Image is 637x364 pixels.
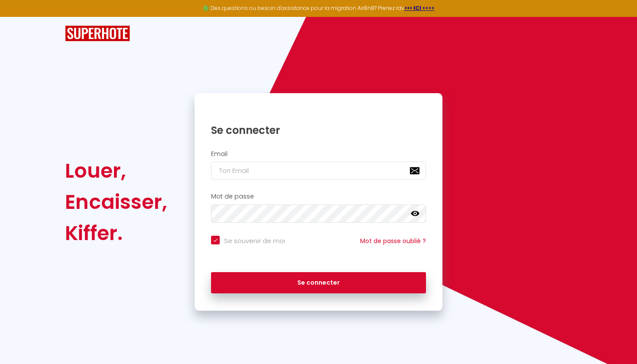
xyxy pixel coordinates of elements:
[211,162,426,180] input: Ton Email
[65,186,167,218] div: Encaisser,
[65,26,130,42] img: SuperHote logo
[211,272,426,294] button: Se connecter
[404,4,435,12] a: >>> ICI <<<<
[211,193,426,200] h2: Mot de passe
[65,218,167,249] div: Kiffer.
[211,150,426,158] h2: Email
[211,123,426,137] h1: Se connecter
[65,155,167,186] div: Louer,
[360,237,426,245] a: Mot de passe oublié ?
